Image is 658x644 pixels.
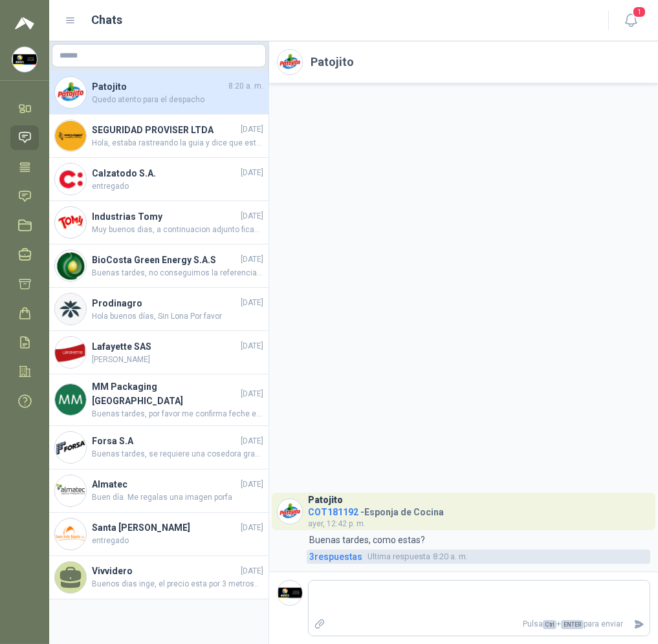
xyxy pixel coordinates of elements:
a: Company LogoSanta [PERSON_NAME][DATE]entregado [49,513,269,556]
a: Vivvidero[DATE]Buenos dias inge, el precio esta por 3 metros.. [49,556,269,599]
h4: SEGURIDAD PROVISER LTDA [92,123,238,137]
img: Company Logo [55,432,86,463]
h4: - Esponja de Cocina [308,504,444,516]
span: 3 respuesta s [309,550,362,564]
span: ayer, 12:42 p. m. [308,519,366,528]
a: Company LogoIndustrias Tomy[DATE]Muy buenos dias, a continuacion adjunto ficah tecnica el certifi... [49,201,269,244]
a: Company LogoCalzatodo S.A.[DATE]entregado [49,158,269,201]
span: [DATE] [241,123,263,136]
label: Adjuntar archivos [309,613,331,636]
h4: Patojito [92,80,226,94]
img: Company Logo [55,207,86,238]
img: Company Logo [278,50,302,74]
img: Company Logo [55,77,86,108]
h2: Patojito [311,53,354,71]
h4: Calzatodo S.A. [92,166,238,180]
a: Company LogoBioCosta Green Energy S.A.S[DATE]Buenas tardes, no conseguimos la referencia de la pu... [49,244,269,288]
span: [DATE] [241,253,263,266]
span: Muy buenos dias, a continuacion adjunto ficah tecnica el certificado se comparte despues de la co... [92,224,263,236]
h3: Patojito [308,497,343,504]
span: Hola, estaba rastreando la guia y dice que esta en reparto [92,137,263,149]
a: Company LogoLafayette SAS[DATE][PERSON_NAME] [49,331,269,374]
span: Quedo atento para el despacho [92,94,263,106]
span: Buenas tardes, por favor me confirma feche estimada del llegada del equipo. gracias. [92,408,263,420]
span: [DATE] [241,565,263,577]
span: Ctrl [543,620,556,629]
span: [DATE] [241,210,263,222]
span: [DATE] [241,435,263,447]
span: ENTER [561,620,584,629]
img: Company Logo [55,384,86,415]
span: 8:20 a. m. [367,550,468,563]
p: Pulsa + para enviar [331,613,629,636]
span: [DATE] [241,340,263,352]
img: Company Logo [55,294,86,325]
span: entregado [92,535,263,547]
h1: Chats [92,11,123,29]
h4: BioCosta Green Energy S.A.S [92,253,238,267]
p: Buenas tardes, como estas? [309,533,425,547]
span: [DATE] [241,297,263,309]
img: Company Logo [12,47,37,72]
h4: Industrias Tomy [92,209,238,224]
h4: Almatec [92,477,238,491]
img: Company Logo [278,499,302,524]
h4: Lafayette SAS [92,339,238,354]
a: Company LogoAlmatec[DATE]Buen día. Me regalas una imagen porfa [49,469,269,513]
h4: MM Packaging [GEOGRAPHIC_DATA] [92,380,238,408]
span: Buenos dias inge, el precio esta por 3 metros.. [92,578,263,590]
a: Company LogoPatojito8:20 a. m.Quedo atento para el despacho [49,71,269,114]
img: Company Logo [55,164,86,195]
span: [DATE] [241,167,263,179]
a: Company LogoSEGURIDAD PROVISER LTDA[DATE]Hola, estaba rastreando la guia y dice que esta en reparto [49,114,269,158]
img: Company Logo [55,337,86,368]
img: Logo peakr [15,16,34,31]
span: [DATE] [241,388,263,400]
a: Company LogoForsa S.A[DATE]Buenas tardes, se requiere una cosedora grande, Idustrial, pienso que ... [49,426,269,469]
h4: Vivvidero [92,564,238,578]
h4: Santa [PERSON_NAME] [92,521,238,535]
h4: Forsa S.A [92,434,238,448]
img: Company Logo [55,475,86,506]
img: Company Logo [278,581,302,605]
span: Buenas tardes, no conseguimos la referencia de la pulidora adjunto foto de herramienta. Por favor... [92,267,263,279]
span: Hola buenos días, Sin Lona Por favor [92,310,263,323]
span: Buen día. Me regalas una imagen porfa [92,491,263,504]
img: Company Logo [55,120,86,151]
span: Buenas tardes, se requiere una cosedora grande, Idustrial, pienso que la cotizada no es lo que ne... [92,448,263,460]
img: Company Logo [55,250,86,281]
img: Company Logo [55,519,86,550]
span: 1 [632,6,646,18]
h4: Prodinagro [92,296,238,310]
span: 8:20 a. m. [228,80,263,92]
a: 3respuestasUltima respuesta8:20 a. m. [307,550,650,564]
span: entregado [92,180,263,193]
span: Ultima respuesta [367,550,430,563]
a: Company LogoMM Packaging [GEOGRAPHIC_DATA][DATE]Buenas tardes, por favor me confirma feche estima... [49,374,269,426]
button: 1 [619,9,642,32]
span: COT181192 [308,507,358,517]
span: [DATE] [241,522,263,534]
span: [DATE] [241,478,263,491]
a: Company LogoProdinagro[DATE]Hola buenos días, Sin Lona Por favor [49,288,269,331]
button: Enviar [628,613,650,636]
span: [PERSON_NAME] [92,354,263,366]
